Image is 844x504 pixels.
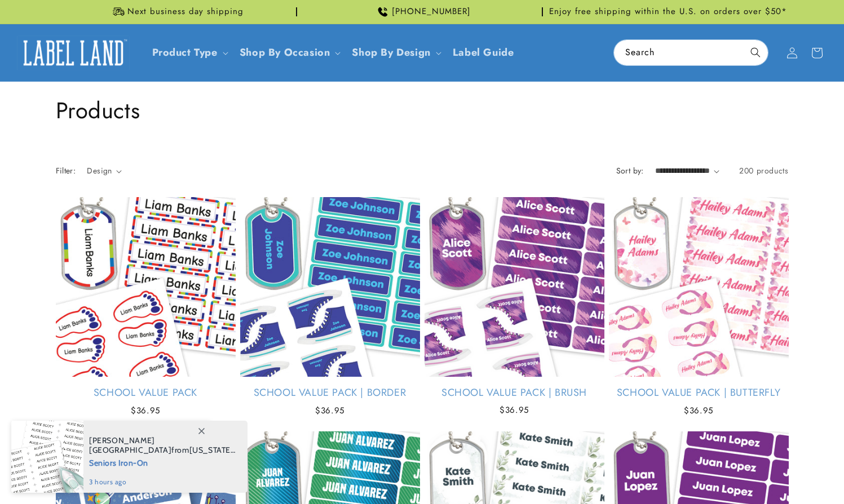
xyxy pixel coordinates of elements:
[739,165,788,176] span: 200 products
[87,165,122,177] summary: Design (0 selected)
[13,31,134,74] a: Label Land
[240,46,330,59] span: Shop By Occasion
[89,436,236,455] span: from , purchased
[189,445,235,455] span: [US_STATE]
[17,35,130,70] img: Label Land
[352,45,430,60] a: Shop By Design
[233,39,346,66] summary: Shop By Occasion
[549,6,787,17] span: Enjoy free shipping within the U.S. on orders over $50*
[56,165,76,177] h2: Filter:
[616,165,644,176] label: Sort by:
[89,435,171,455] span: [PERSON_NAME][GEOGRAPHIC_DATA]
[152,45,218,60] a: Product Type
[609,386,789,399] a: School Value Pack | Butterfly
[345,39,445,66] summary: Shop By Design
[56,96,789,125] h1: Products
[87,165,112,176] span: Design
[743,40,768,65] button: Search
[127,6,244,17] span: Next business day shipping
[425,386,604,399] a: School Value Pack | Brush
[392,6,471,17] span: [PHONE_NUMBER]
[145,39,233,66] summary: Product Type
[56,386,236,399] a: School Value Pack
[453,46,514,59] span: Label Guide
[446,39,521,66] a: Label Guide
[240,386,420,399] a: School Value Pack | Border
